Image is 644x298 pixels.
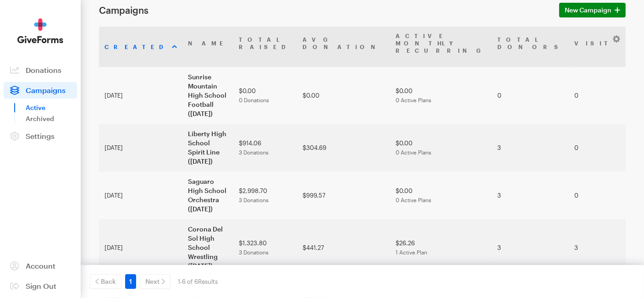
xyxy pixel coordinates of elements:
[26,132,55,140] span: Settings
[182,171,233,219] td: Saguaro High School Orchestra ([DATE])
[565,5,611,16] span: New Campaign
[297,171,390,219] td: $999.57
[390,219,492,276] td: $26.26
[233,171,297,219] td: $2,998.70
[569,27,627,67] th: Visits: activate to sort column ascending
[492,219,569,276] td: 3
[99,219,182,276] td: [DATE]
[390,27,492,67] th: Active MonthlyRecurring: activate to sort column ascending
[178,274,218,289] div: 1-6 of 6
[26,86,66,94] span: Campaigns
[297,67,390,124] td: $0.00
[233,219,297,276] td: $1,323.80
[239,249,269,255] span: 3 Donations
[26,102,77,113] a: Active
[182,219,233,276] td: Corona Del Sol High School Wrestling ([DATE])
[390,67,492,124] td: $0.00
[297,124,390,171] td: $304.69
[99,124,182,171] td: [DATE]
[26,281,56,290] span: Sign Out
[569,171,627,219] td: 0
[492,27,569,67] th: TotalDonors: activate to sort column ascending
[390,124,492,171] td: $0.00
[99,171,182,219] td: [DATE]
[4,128,77,144] a: Settings
[396,249,427,255] span: 1 Active Plan
[239,97,269,103] span: 0 Donations
[4,258,77,274] a: Account
[492,67,569,124] td: 0
[569,219,627,276] td: 3
[99,27,182,67] th: Created: activate to sort column ascending
[99,67,182,124] td: [DATE]
[390,171,492,219] td: $0.00
[239,197,269,203] span: 3 Donations
[26,66,61,74] span: Donations
[569,67,627,124] td: 0
[26,113,77,124] a: Archived
[182,124,233,171] td: Liberty High School Spirit Line ([DATE])
[233,27,297,67] th: TotalRaised: activate to sort column ascending
[569,124,627,171] td: 0
[26,261,55,270] span: Account
[4,62,77,78] a: Donations
[396,197,431,203] span: 0 Active Plans
[198,278,218,285] span: Results
[239,149,269,155] span: 3 Donations
[492,124,569,171] td: 3
[4,278,77,294] a: Sign Out
[17,18,63,44] img: GiveForms
[297,219,390,276] td: $441.27
[492,171,569,219] td: 3
[559,3,626,17] a: New Campaign
[396,149,431,155] span: 0 Active Plans
[4,82,77,99] a: Campaigns
[297,27,390,67] th: AvgDonation: activate to sort column ascending
[396,97,431,103] span: 0 Active Plans
[233,67,297,124] td: $0.00
[99,5,548,16] h1: Campaigns
[182,67,233,124] td: Sunrise Mountain High School Football ([DATE])
[233,124,297,171] td: $914.06
[182,27,233,67] th: Name: activate to sort column ascending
